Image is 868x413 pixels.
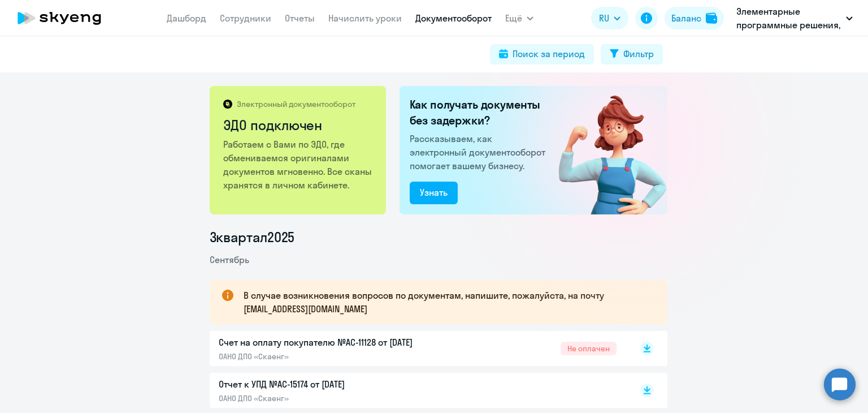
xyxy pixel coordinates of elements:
[505,7,533,29] button: Ещё
[490,44,594,64] button: Поиск за период
[736,5,841,32] p: Элементарные программные решения, ЭЛЕМЕНТАРНЫЕ ПРОГРАММНЫЕ РЕШЕНИЯ, ООО
[219,351,456,362] p: ОАНО ДПО «Скаенг»
[623,47,654,61] div: Фильтр
[223,137,374,192] p: Работаем с Вами по ЭДО, где обмениваемся оригиналами документов мгновенно. Все сканы хранятся в л...
[671,11,701,25] div: Баланс
[706,12,717,24] img: balance
[244,289,647,316] p: В случае возникновения вопросов по документам, напишите, пожалуйста, на почту [EMAIL_ADDRESS][DOM...
[219,335,456,349] p: Счет на оплату покупателю №AC-11128 от [DATE]
[210,254,249,265] span: Сентябрь
[561,342,617,355] span: Не оплачен
[167,12,206,24] a: Дашборд
[415,12,492,24] a: Документооборот
[731,5,858,32] button: Элементарные программные решения, ЭЛЕМЕНТАРНЫЕ ПРОГРАММНЫЕ РЕШЕНИЯ, ООО
[601,44,663,64] button: Фильтр
[410,132,550,173] p: Рассказываем, как электронный документооборот помогает вашему бизнесу.
[599,11,609,25] span: RU
[410,97,550,128] h2: Как получать документы без задержки?
[210,228,667,246] li: 3 квартал 2025
[223,116,374,134] h2: ЭДО подключен
[219,335,617,362] a: Счет на оплату покупателю №AC-11128 от [DATE]ОАНО ДПО «Скаенг»Не оплачен
[285,12,315,24] a: Отчеты
[513,47,585,61] div: Поиск за период
[540,86,667,214] img: connected
[328,12,402,24] a: Начислить уроки
[237,99,355,109] p: Электронный документооборот
[505,11,522,25] span: Ещё
[219,393,456,403] p: ОАНО ДПО «Скаенг»
[220,12,271,24] a: Сотрудники
[591,7,628,29] button: RU
[420,186,448,199] div: Узнать
[219,377,617,403] a: Отчет к УПД №AC-15174 от [DATE]ОАНО ДПО «Скаенг»
[219,377,456,391] p: Отчет к УПД №AC-15174 от [DATE]
[665,7,724,29] button: Балансbalance
[410,182,458,204] button: Узнать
